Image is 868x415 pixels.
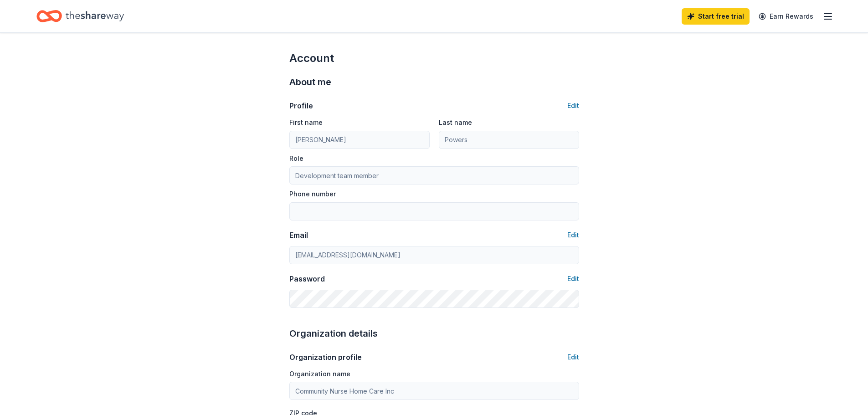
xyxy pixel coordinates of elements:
[289,190,336,199] label: Phone number
[289,51,579,66] div: Account
[439,118,472,127] label: Last name
[567,100,579,111] button: Edit
[289,369,350,379] label: Organization name
[567,230,579,241] button: Edit
[753,8,819,25] a: Earn Rewards
[289,75,579,89] div: About me
[289,118,323,127] label: First name
[289,230,308,241] div: Email
[36,5,124,27] a: Home
[289,326,579,341] div: Organization details
[289,100,313,111] div: Profile
[289,273,325,284] div: Password
[567,352,579,363] button: Edit
[682,8,750,25] a: Start free trial
[567,273,579,284] button: Edit
[289,352,362,363] div: Organization profile
[289,154,303,163] label: Role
